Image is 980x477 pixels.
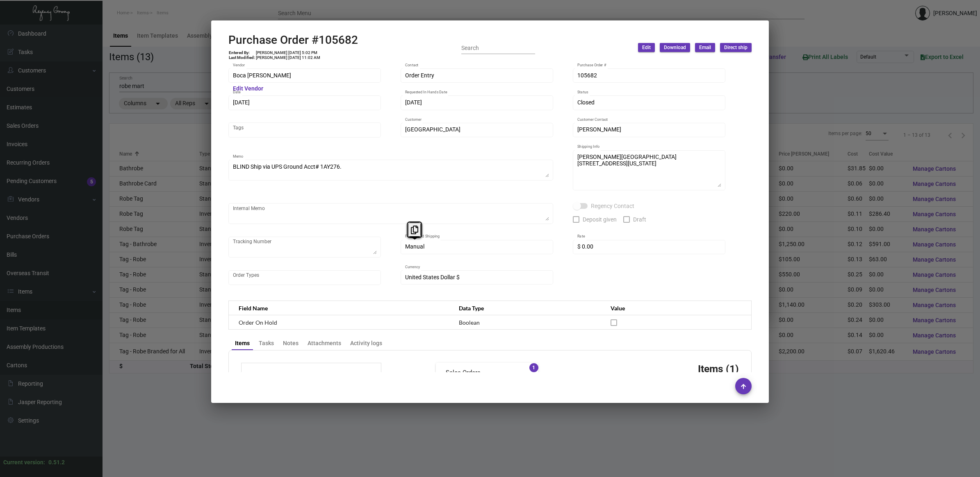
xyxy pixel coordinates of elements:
td: $3,185.00 [324,371,373,382]
div: Tasks [259,339,274,348]
span: Direct ship [724,44,748,51]
span: Email [699,44,711,51]
button: Direct ship [720,43,752,52]
span: Regency Contact [591,201,634,211]
mat-panel-title: Sales Orders [446,368,519,378]
span: Draft [633,215,646,224]
td: [PERSON_NAME] [DATE] 5:02 PM [255,50,321,55]
th: Data Type [451,301,602,315]
th: Field Name [229,301,451,315]
td: [PERSON_NAME] [DATE] 11:02 AM [255,55,321,60]
button: Email [695,43,715,52]
div: Notes [283,339,299,348]
span: Boolean [459,319,480,326]
span: Order On Hold [239,319,277,326]
i: Copy [411,226,418,234]
span: Download [664,44,686,51]
h2: Purchase Order #105682 [228,33,358,47]
div: Current version: [3,458,45,467]
span: Closed [577,99,595,106]
div: Items [235,339,250,348]
button: Edit [638,43,655,52]
th: Value [602,301,751,315]
mat-expansion-panel-header: Sales Orders [436,363,538,382]
h3: Items (1) [698,363,739,375]
div: Attachments [308,339,341,348]
div: Activity logs [350,339,382,348]
span: Manual [405,243,424,250]
td: Subtotal [250,371,324,382]
span: Edit [642,44,651,51]
mat-hint: Edit Vendor [233,86,263,92]
span: Deposit given [583,215,617,224]
td: Last Modified: [228,55,255,60]
button: Download [660,43,690,52]
td: Entered By: [228,50,255,55]
div: 0.51.2 [48,458,65,467]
